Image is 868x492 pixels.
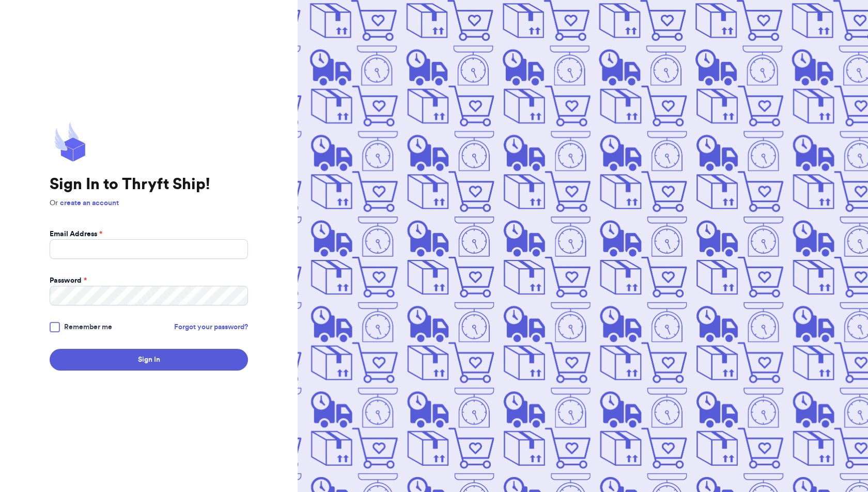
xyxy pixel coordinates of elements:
p: Or [50,198,248,208]
label: Password [50,275,87,286]
label: Email Address [50,229,102,239]
span: Remember me [64,322,112,332]
a: create an account [60,199,119,207]
button: Sign In [50,349,248,371]
h1: Sign In to Thryft Ship! [50,175,248,194]
a: Forgot your password? [174,322,248,332]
